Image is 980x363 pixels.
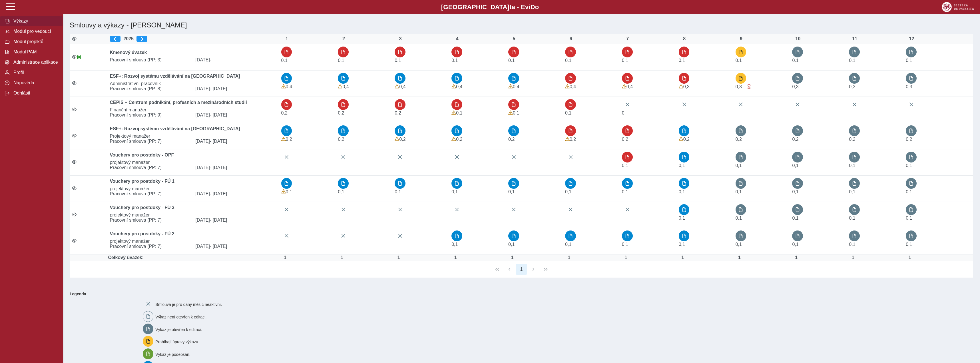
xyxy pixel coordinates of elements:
[395,137,399,141] span: Výkaz obsahuje upozornění.
[108,254,279,261] td: Celkový úvazek:
[110,36,277,42] div: 2025
[677,255,688,260] div: Úvazek : 8 h / den. 40 h / týden.
[338,84,342,89] span: Výkaz obsahuje upozornění.
[12,70,58,75] span: Profil
[849,36,860,41] div: 11
[193,244,279,249] span: [DATE]
[622,58,628,63] span: Úvazek : 0,8 h / den. 4 h / týden.
[565,84,570,89] span: Výkaz obsahuje upozornění.
[399,84,405,89] span: Úvazek : 3,2 h / den. 16 h / týden.
[679,36,690,41] div: 8
[338,36,349,41] div: 2
[849,137,855,142] span: Úvazek : 1,6 h / den. 8 h / týden.
[451,84,456,89] span: Výkaz obsahuje upozornění.
[12,29,58,34] span: Modul pro vedoucí
[683,137,690,142] span: Úvazek : 1,6 h / den. 8 h / týden.
[456,137,462,142] span: Úvazek : 1,6 h / den. 8 h / týden.
[790,255,802,260] div: Úvazek : 8 h / den. 40 h / týden.
[155,302,222,307] span: Smlouva je pro daný měsíc neaktivní.
[108,244,193,249] span: Pracovní smlouva (PP: 7)
[565,36,577,41] div: 6
[736,216,742,220] span: Úvazek : 0,8 h / den. 4 h / týden.
[451,36,463,41] div: 4
[451,58,458,63] span: Úvazek : 0,8 h / den. 4 h / týden.
[508,111,513,115] span: Výkaz obsahuje upozornění.
[736,163,742,168] span: Úvazek : 0,8 h / den. 4 h / týden.
[72,212,77,217] i: Smlouva je aktivní
[281,36,293,41] div: 1
[679,216,685,220] span: Úvazek : 0,8 h / den. 4 h / týden.
[849,216,855,220] span: Úvazek : 0,8 h / den. 4 h / týden.
[679,137,683,141] span: Výkaz obsahuje upozornění.
[513,84,519,89] span: Úvazek : 3,2 h / den. 16 h / týden.
[338,111,344,115] span: Úvazek : 1,6 h / den. 8 h / týden.
[849,163,855,168] span: Úvazek : 0,8 h / den. 4 h / týden.
[72,186,77,190] i: Smlouva je aktivní
[792,242,798,247] span: Úvazek : 0,8 h / den. 4 h / týden.
[395,84,399,89] span: Výkaz obsahuje upozornění.
[508,189,515,194] span: Úvazek : 0,8 h / den. 4 h / týden.
[906,137,912,142] span: Úvazek : 1,6 h / den. 8 h / týden.
[395,36,406,41] div: 3
[110,231,174,236] b: Vouchery pro postdoky - FÚ 2
[736,189,742,194] span: Úvazek : 0,8 h / den. 4 h / týden.
[286,137,292,142] span: Úvazek : 1,6 h / den. 8 h / týden.
[849,84,855,89] span: Úvazek : 2,4 h / den. 12 h / týden.
[108,139,193,144] span: Pracovní smlouva (PP: 7)
[77,55,81,60] span: Údaje souhlasí s údaji v Magionu
[906,163,912,168] span: Úvazek : 0,8 h / den. 4 h / týden.
[286,84,292,89] span: Úvazek : 3,2 h / den. 16 h / týden.
[72,37,77,41] i: Zobrazit aktivní / neaktivní smlouvy
[849,58,855,63] span: Úvazek : 0,8 h / den. 4 h / týden.
[193,113,279,118] span: [DATE]
[849,242,855,247] span: Úvazek : 0,8 h / den. 4 h / týden.
[12,39,58,44] span: Modul projektů
[110,126,240,131] b: ESF+: Rozvoj systému vzdělávání na [GEOGRAPHIC_DATA]
[399,137,405,142] span: Úvazek : 1,6 h / den. 8 h / týden.
[508,84,513,89] span: Výkaz obsahuje upozornění.
[792,84,798,89] span: Úvazek : 2,4 h / den. 12 h / týden.
[281,137,286,141] span: Výkaz obsahuje upozornění.
[622,36,633,41] div: 7
[210,139,227,144] span: - [DATE]
[210,244,227,249] span: - [DATE]
[108,186,279,191] span: projektový manažer
[108,134,279,139] span: Projektový manažer
[679,163,685,168] span: Úvazek : 0,8 h / den. 4 h / týden.
[72,133,77,138] i: Smlouva je aktivní
[513,111,519,115] span: Úvazek : 0,8 h / den. 4 h / týden.
[338,189,344,194] span: Úvazek : 0,8 h / den. 4 h / týden.
[516,264,527,275] button: 1
[67,289,971,298] b: Legenda
[792,137,798,142] span: Úvazek : 1,6 h / den. 8 h / týden.
[847,255,859,260] div: Úvazek : 8 h / den. 40 h / týden.
[210,57,211,62] span: -
[108,107,279,113] span: Finanční manažer
[622,189,628,194] span: Úvazek : 0,8 h / den. 4 h / týden.
[193,165,279,170] span: [DATE]
[736,36,747,41] div: 9
[508,58,515,63] span: Úvazek : 0,8 h / den. 4 h / týden.
[108,57,193,63] span: Pracovní smlouva (PP: 3)
[620,255,632,260] div: Úvazek : 8 h / den. 40 h / týden.
[570,137,576,142] span: Úvazek : 1,6 h / den. 8 h / týden.
[193,57,279,63] span: [DATE]
[906,58,912,63] span: Úvazek : 0,8 h / den. 4 h / týden.
[110,100,247,105] b: CEPIS – Centrum podnikání, profesních a mezinárodních studií
[155,340,199,344] span: Probíhají úpravy výkazu.
[906,189,912,194] span: Úvazek : 0,8 h / den. 4 h / týden.
[110,205,174,210] b: Vouchery pro postdoky - FÚ 3
[110,74,240,79] b: ESF+: Rozvoj systému vzdělávání na [GEOGRAPHIC_DATA]
[565,242,571,247] span: Úvazek : 0,8 h / den. 4 h / týden.
[736,242,742,247] span: Úvazek : 0,8 h / den. 4 h / týden.
[792,163,798,168] span: Úvazek : 0,8 h / den. 4 h / týden.
[110,50,147,55] b: Kmenový úvazek
[155,327,202,332] span: Výkaz je otevřen k editaci.
[72,160,77,164] i: Smlouva je aktivní
[193,191,279,196] span: [DATE]
[108,160,279,165] span: projektový manažer
[395,111,401,115] span: Úvazek : 1,6 h / den. 8 h / týden.
[683,84,690,89] span: Úvazek : 2,4 h / den. 12 h / týden.
[110,179,174,184] b: Vouchery pro postdoky - FÚ 1
[108,86,193,91] span: Pracovní smlouva (PP: 8)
